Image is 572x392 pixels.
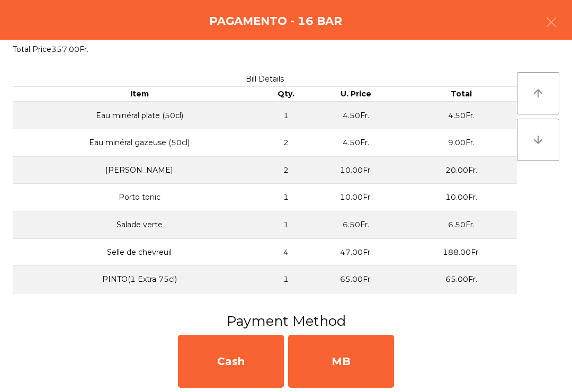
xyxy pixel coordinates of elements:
td: Salade verte [13,211,266,239]
td: 2 [266,156,306,184]
td: 10.00Fr. [306,156,406,184]
td: 6.50Fr. [306,211,406,239]
th: Total [406,87,517,102]
td: [PERSON_NAME] [13,156,266,184]
td: 1 [266,293,306,320]
td: 10.00Fr. [306,184,406,211]
td: PINTO [13,266,266,293]
span: 357.00Fr. [51,44,88,54]
div: MB [288,335,394,388]
span: (1 Extra 75cl) [128,274,177,284]
td: 1 [266,211,306,239]
td: 10.00Fr. [406,184,517,211]
td: 1 [266,102,306,129]
td: 2 [266,129,306,157]
h3: Payment Method [8,311,564,331]
td: 4.50Fr. [306,102,406,129]
td: Selle de chevreuil [13,238,266,266]
td: 1 [266,184,306,211]
th: Qty. [266,87,306,102]
h4: Pagamento - 16 BAR [209,13,342,29]
td: Crumble à la poire [13,293,266,320]
td: 4 [266,238,306,266]
i: arrow_upward [532,87,544,100]
button: arrow_downward [517,119,559,161]
td: 4.50Fr. [406,102,517,129]
td: 65.00Fr. [306,266,406,293]
th: U. Price [306,87,406,102]
td: 12.00Fr. [306,293,406,320]
button: arrow_upward [517,72,559,114]
td: 9.00Fr. [406,129,517,157]
td: 4.50Fr. [306,129,406,157]
th: Item [13,87,266,102]
td: Eau minéral plate (50cl) [13,102,266,129]
td: 20.00Fr. [406,156,517,184]
td: Porto tonic [13,184,266,211]
div: Cash [178,335,284,388]
td: 6.50Fr. [406,211,517,239]
td: 12.00Fr. [406,293,517,320]
span: Total Price [13,44,51,54]
td: 65.00Fr. [406,266,517,293]
td: 188.00Fr. [406,238,517,266]
td: 47.00Fr. [306,238,406,266]
span: Bill Details [246,74,284,84]
td: Eau minéral gazeuse (50cl) [13,129,266,157]
i: arrow_downward [532,133,544,146]
td: 1 [266,266,306,293]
